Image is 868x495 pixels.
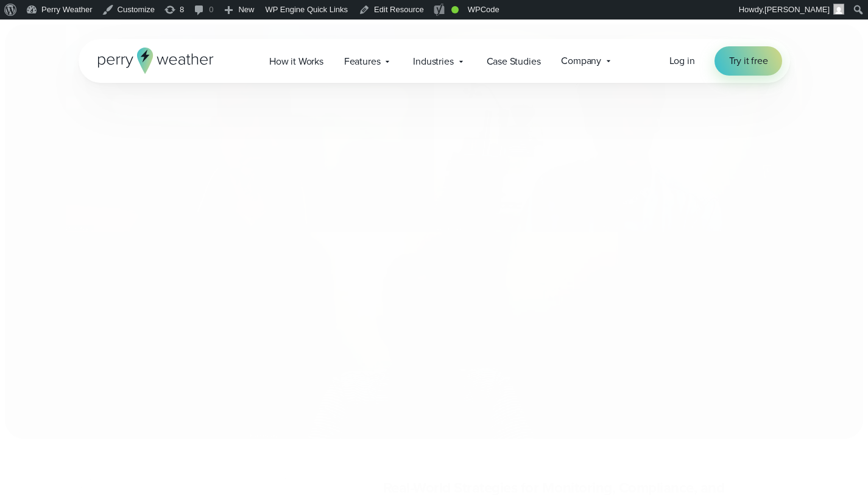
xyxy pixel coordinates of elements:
span: Log in [669,54,695,68]
span: [PERSON_NAME] [764,5,830,14]
a: How it Works [259,49,334,74]
span: Features [344,54,381,69]
span: How it Works [269,54,323,69]
span: Case Studies [487,54,541,69]
a: Log in [669,54,695,68]
div: Good [451,6,459,13]
span: Industries [413,54,453,69]
span: Company [561,54,601,68]
span: Try it free [729,54,768,68]
a: Case Studies [476,49,551,74]
a: Try it free [715,46,783,76]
